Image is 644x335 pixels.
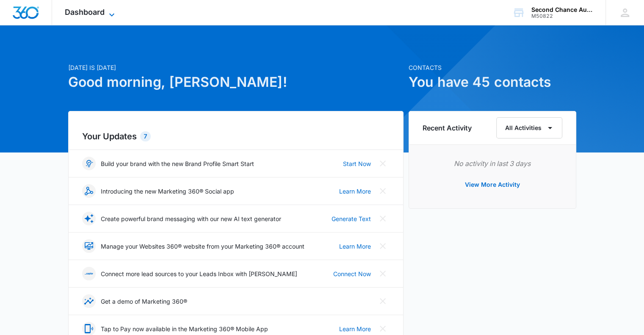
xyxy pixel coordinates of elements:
[101,242,304,251] p: Manage your Websites 360® website from your Marketing 360® account
[376,212,390,225] button: Close
[531,13,593,19] div: account id
[68,72,404,92] h1: Good morning, [PERSON_NAME]!
[456,174,528,195] button: View More Activity
[101,324,268,333] p: Tap to Pay now available in the Marketing 360® Mobile App
[101,187,234,196] p: Introducing the new Marketing 360® Social app
[101,269,297,278] p: Connect more lead sources to your Leads Inbox with [PERSON_NAME]
[409,72,576,92] h1: You have 45 contacts
[343,159,371,168] a: Start Now
[376,157,390,170] button: Close
[409,63,576,72] p: Contacts
[376,239,390,253] button: Close
[496,117,562,138] button: All Activities
[376,267,390,280] button: Close
[332,214,371,223] a: Generate Text
[101,214,281,223] p: Create powerful brand messaging with our new AI text generator
[101,159,254,168] p: Build your brand with the new Brand Profile Smart Start
[376,294,390,308] button: Close
[531,6,593,13] div: account name
[339,187,371,196] a: Learn More
[140,131,151,141] div: 7
[333,269,371,278] a: Connect Now
[101,297,187,306] p: Get a demo of Marketing 360®
[339,242,371,251] a: Learn More
[82,130,390,143] h2: Your Updates
[339,324,371,333] a: Learn More
[65,8,105,17] span: Dashboard
[423,123,472,133] h6: Recent Activity
[376,184,390,198] button: Close
[68,63,404,72] p: [DATE] is [DATE]
[423,158,562,169] p: No activity in last 3 days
